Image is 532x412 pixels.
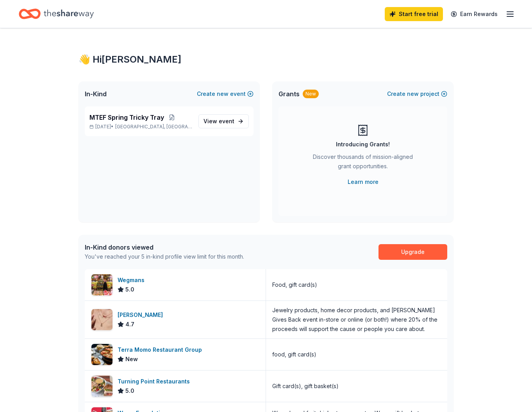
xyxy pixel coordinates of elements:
span: new [217,89,229,99]
a: Home [19,5,94,23]
span: Grants [278,89,300,99]
div: Jewelry products, home decor products, and [PERSON_NAME] Gives Back event in-store or online (or ... [272,306,441,334]
div: food, gift card(s) [272,350,316,359]
span: event [219,118,234,124]
img: Image for Wegmans [91,274,112,295]
img: Image for Terra Momo Restaurant Group [91,344,112,365]
div: Discover thousands of mission-aligned grant opportunities. [310,152,416,174]
span: New [125,354,138,364]
span: 5.0 [125,386,134,396]
div: Gift card(s), gift basket(s) [272,381,339,391]
div: Wegmans [118,275,148,285]
div: [PERSON_NAME] [118,310,166,320]
div: Introducing Grants! [336,140,390,149]
img: Image for Kendra Scott [91,309,112,330]
span: [GEOGRAPHIC_DATA], [GEOGRAPHIC_DATA] [115,124,192,130]
a: Upgrade [378,244,447,260]
div: Food, gift card(s) [272,280,317,290]
span: 5.0 [125,285,134,294]
div: Terra Momo Restaurant Group [118,345,205,354]
div: Turning Point Restaurants [118,377,193,386]
p: [DATE] • [89,124,192,130]
span: In-Kind [85,89,107,99]
span: View [204,117,234,126]
div: 👋 Hi [PERSON_NAME] [79,53,453,66]
button: Createnewevent [197,89,254,99]
div: In-Kind donors viewed [85,243,244,252]
a: Learn more [348,177,378,187]
span: MTEF Spring Tricky Tray [89,113,164,122]
div: New [303,90,319,98]
span: new [407,89,419,99]
a: View event [198,114,249,128]
span: 4.7 [125,320,134,329]
img: Image for Turning Point Restaurants [91,376,112,397]
button: Createnewproject [387,89,447,99]
a: Start free trial [385,7,443,21]
div: You've reached your 5 in-kind profile view limit for this month. [85,252,244,261]
a: Earn Rewards [446,7,502,21]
